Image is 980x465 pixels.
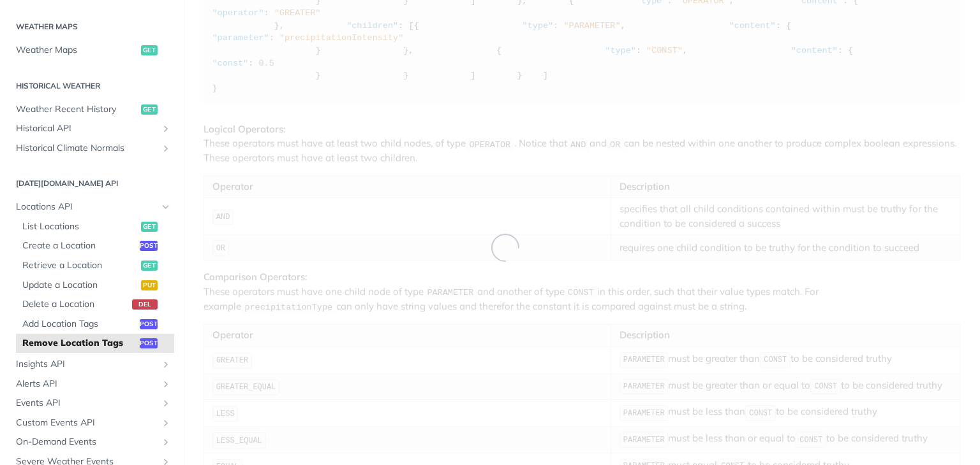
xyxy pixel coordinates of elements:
[16,358,158,371] span: Insights API
[10,41,174,60] a: Weather Mapsget
[10,355,174,374] a: Insights APIShow subpages for Insights API
[16,256,174,275] a: Retrieve a Locationget
[161,143,171,154] button: Show subpages for Historical Climate Normals
[16,44,138,57] span: Weather Maps
[22,318,137,331] span: Add Location Tags
[16,378,158,390] span: Alerts API
[161,379,171,389] button: Show subpages for Alerts API
[22,298,129,311] span: Delete a Location
[141,280,158,290] span: put
[10,139,174,158] a: Historical Climate NormalsShow subpages for Historical Climate Normals
[161,437,171,447] button: Show subpages for On-Demand Events
[132,299,158,310] span: del
[16,315,174,334] a: Add Location Tagspost
[10,197,174,217] a: Locations APIHide subpages for Locations API
[16,201,158,213] span: Locations API
[10,413,174,433] a: Custom Events APIShow subpages for Custom Events API
[161,124,171,134] button: Show subpages for Historical API
[10,100,174,119] a: Weather Recent Historyget
[16,436,158,448] span: On-Demand Events
[140,338,158,348] span: post
[22,240,137,252] span: Create a Location
[22,337,137,350] span: Remove Location Tags
[141,104,158,115] span: get
[161,418,171,428] button: Show subpages for Custom Events API
[10,178,174,189] h2: [DATE][DOMAIN_NAME] API
[10,433,174,452] a: On-Demand EventsShow subpages for On-Demand Events
[16,334,174,353] a: Remove Location Tagspost
[10,375,174,394] a: Alerts APIShow subpages for Alerts API
[140,241,158,251] span: post
[16,236,174,255] a: Create a Locationpost
[16,122,158,135] span: Historical API
[16,397,158,410] span: Events API
[22,220,138,233] span: List Locations
[161,398,171,408] button: Show subpages for Events API
[16,103,138,116] span: Weather Recent History
[16,295,174,314] a: Delete a Locationdel
[22,279,138,292] span: Update a Location
[10,21,174,32] h2: Weather Maps
[161,202,171,212] button: Hide subpages for Locations API
[22,259,138,272] span: Retrieve a Location
[161,359,171,369] button: Show subpages for Insights API
[10,394,174,413] a: Events APIShow subpages for Events API
[141,261,158,271] span: get
[10,119,174,138] a: Historical APIShow subpages for Historical API
[16,276,174,295] a: Update a Locationput
[16,217,174,236] a: List Locationsget
[141,222,158,232] span: get
[16,142,158,155] span: Historical Climate Normals
[16,417,158,429] span: Custom Events API
[10,80,174,92] h2: Historical Weather
[140,319,158,329] span: post
[141,45,158,55] span: get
